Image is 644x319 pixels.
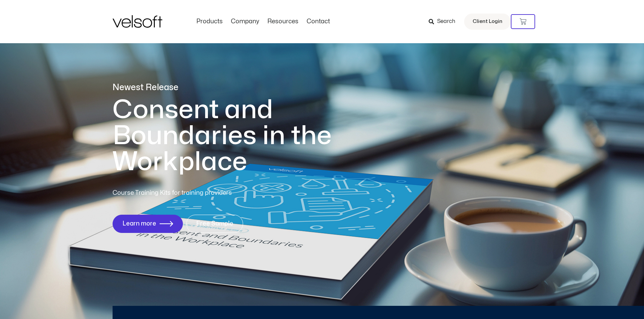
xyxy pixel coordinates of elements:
[192,18,227,25] a: ProductsMenu Toggle
[186,215,243,233] a: Free Sample
[196,220,233,227] span: Free Sample
[303,18,334,25] a: ContactMenu Toggle
[113,215,183,233] a: Learn more
[437,17,455,26] span: Search
[113,188,281,198] p: Course Training Kits for training providers
[113,82,359,94] p: Newest Release
[192,18,334,25] nav: Menu
[122,220,156,227] span: Learn more
[263,18,303,25] a: ResourcesMenu Toggle
[464,14,511,30] a: Client Login
[227,18,263,25] a: CompanyMenu Toggle
[473,17,502,26] span: Client Login
[429,16,460,27] a: Search
[113,15,162,28] img: Velsoft Training Materials
[113,97,359,175] h1: Consent and Boundaries in the Workplace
